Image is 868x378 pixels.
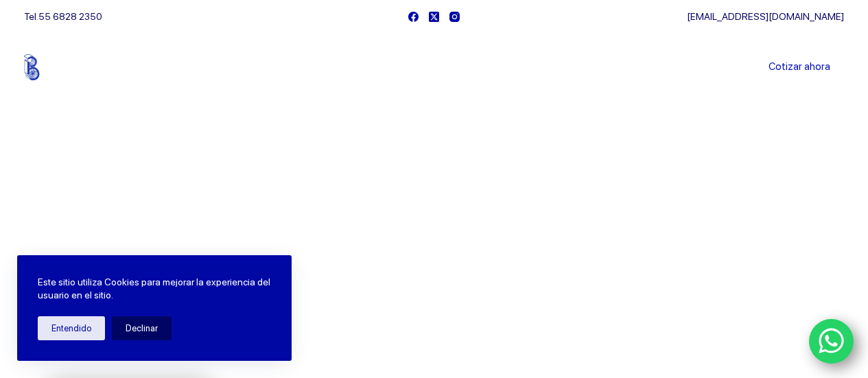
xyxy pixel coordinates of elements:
[43,204,219,222] span: Bienvenido a Balerytodo®
[408,12,419,22] a: Facebook
[809,319,854,364] a: WhatsApp
[755,54,844,81] a: Cotizar ahora
[272,33,596,102] nav: Menu Principal
[112,316,172,340] button: Declinar
[38,276,271,303] p: Este sitio utiliza Cookies para mejorar la experiencia del usuario en el sitio.
[687,11,844,22] a: [EMAIL_ADDRESS][DOMAIN_NAME]
[43,234,437,329] span: Somos los doctores de la industria
[24,54,110,80] img: Balerytodo
[24,11,102,22] span: Tel.
[38,316,105,340] button: Entendido
[38,11,102,22] a: 55 6828 2350
[429,12,439,22] a: X (Twitter)
[449,12,460,22] a: Instagram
